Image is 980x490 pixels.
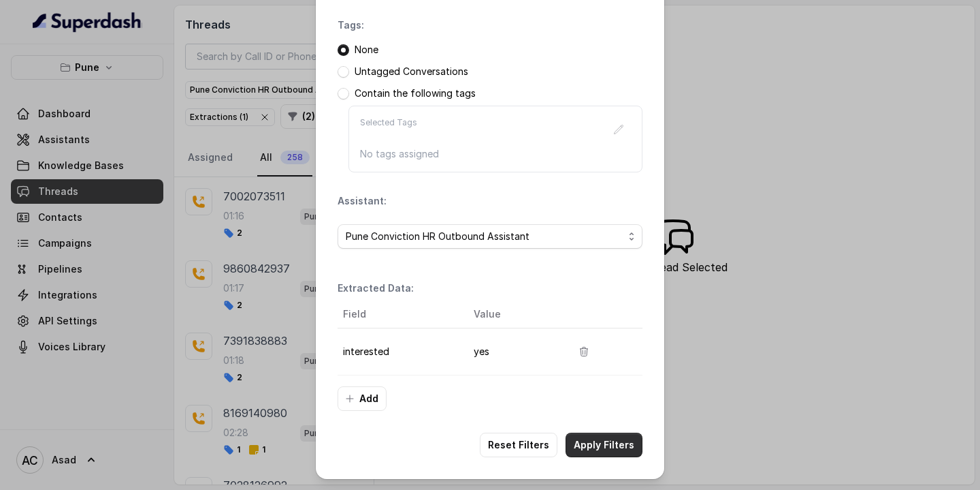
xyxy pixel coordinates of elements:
th: Value [463,301,561,328]
p: Tags: [338,18,364,32]
td: interested [338,328,463,376]
button: Pune Conviction HR Outbound Assistant [338,224,642,249]
p: No tags assigned [360,147,631,161]
button: Add [338,386,387,411]
p: Extracted Data: [338,281,414,295]
button: Apply Filters [566,433,642,457]
p: Assistant: [338,194,387,208]
td: yes [463,328,561,376]
button: Reset Filters [480,433,557,457]
p: None [355,43,378,57]
p: Untagged Conversations [355,65,468,78]
span: Pune Conviction HR Outbound Assistant [346,228,623,245]
p: Contain the following tags [355,87,476,100]
p: Selected Tags [360,117,417,142]
th: Field [338,301,463,328]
